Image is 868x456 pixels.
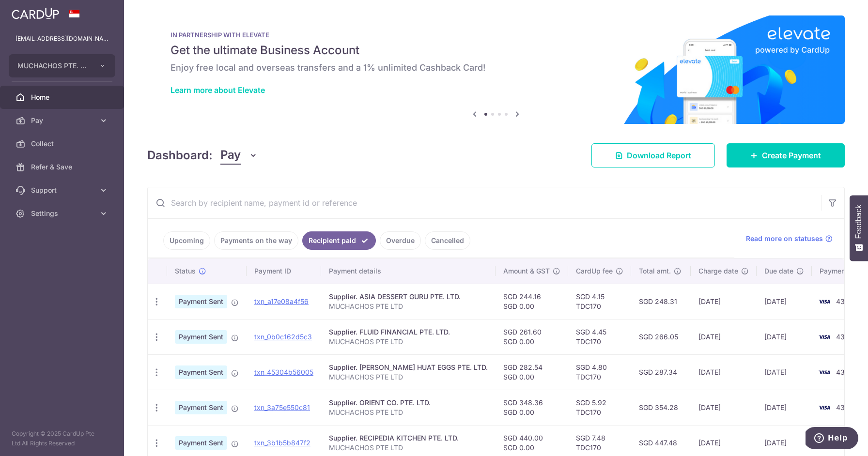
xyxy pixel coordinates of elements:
[31,139,95,149] span: Collect
[836,333,853,341] span: 4369
[329,443,488,453] p: MUCHACHOS PTE LTD
[163,231,210,250] a: Upcoming
[815,331,834,343] img: Bank Card
[170,85,265,95] a: Learn more about Elevate
[17,61,89,71] span: MUCHACHOS PTE. LTD.
[147,15,845,124] img: Renovation banner
[254,297,309,305] a: txn_a17e08a4f56
[329,372,488,382] p: MUCHACHOS PTE LTD
[214,231,298,250] a: Payments on the way
[31,185,95,195] span: Support
[496,390,568,425] td: SGD 348.36 SGD 0.00
[329,433,488,443] div: Supplier. RECIPEDIA KITCHEN PTE. LTD.
[496,284,568,319] td: SGD 244.16 SGD 0.00
[757,284,812,319] td: [DATE]
[321,258,496,284] th: Payment details
[503,266,550,276] span: Amount & GST
[175,330,227,344] span: Payment Sent
[576,266,613,276] span: CardUp fee
[329,337,488,347] p: MUCHACHOS PTE LTD
[591,143,715,167] a: Download Report
[631,284,691,319] td: SGD 248.31
[329,363,488,372] div: Supplier. [PERSON_NAME] HUAT EGGS PTE. LTD.
[31,116,95,125] span: Pay
[329,327,488,337] div: Supplier. FLUID FINANCIAL PTE. LTD.
[854,205,863,239] span: Feedback
[175,401,227,414] span: Payment Sent
[691,390,757,425] td: [DATE]
[850,195,868,261] button: Feedback - Show survey
[631,390,691,425] td: SGD 354.28
[380,231,421,250] a: Overdue
[254,333,312,341] a: txn_0b0c162d5c3
[746,234,823,243] span: Read more on statuses
[220,146,258,165] button: Pay
[247,258,321,284] th: Payment ID
[254,439,310,447] a: txn_3b1b5b847f2
[329,398,488,408] div: Supplier. ORIENT CO. PTE. LTD.
[836,403,853,411] span: 4369
[31,162,95,172] span: Refer & Save
[425,231,470,250] a: Cancelled
[815,296,834,307] img: Bank Card
[175,436,227,450] span: Payment Sent
[727,143,845,167] a: Create Payment
[631,319,691,354] td: SGD 266.05
[175,295,227,308] span: Payment Sent
[631,354,691,390] td: SGD 287.34
[170,31,821,39] p: IN PARTNERSHIP WITH ELEVATE
[329,302,488,311] p: MUCHACHOS PTE LTD
[639,266,671,276] span: Total amt.
[568,354,631,390] td: SGD 4.80 TDC170
[746,234,833,243] a: Read more on statuses
[757,390,812,425] td: [DATE]
[757,319,812,354] td: [DATE]
[170,43,821,58] h5: Get the ultimate Business Account
[254,403,310,411] a: txn_3a75e550c81
[220,146,241,165] span: Pay
[175,266,196,276] span: Status
[496,354,568,390] td: SGD 282.54 SGD 0.00
[691,319,757,354] td: [DATE]
[806,427,858,451] iframe: Opens a widget where you can find more information
[815,402,834,413] img: Bank Card
[815,366,834,378] img: Bank Card
[568,284,631,319] td: SGD 4.15 TDC170
[15,34,108,44] p: [EMAIL_ADDRESS][DOMAIN_NAME]
[568,319,631,354] td: SGD 4.45 TDC170
[691,284,757,319] td: [DATE]
[170,62,821,74] h6: Enjoy free local and overseas transfers and a 1% unlimited Cashback Card!
[254,368,313,376] a: txn_45304b56005
[329,408,488,417] p: MUCHACHOS PTE LTD
[31,92,95,102] span: Home
[757,354,812,390] td: [DATE]
[302,231,376,250] a: Recipient paid
[31,209,95,218] span: Settings
[9,54,115,77] button: MUCHACHOS PTE. LTD.
[836,297,853,305] span: 4369
[764,266,793,276] span: Due date
[762,150,821,161] span: Create Payment
[698,266,738,276] span: Charge date
[496,319,568,354] td: SGD 261.60 SGD 0.00
[329,292,488,302] div: Supplier. ASIA DESSERT GURU PTE. LTD.
[568,390,631,425] td: SGD 5.92 TDC170
[148,187,821,218] input: Search by recipient name, payment id or reference
[147,147,213,164] h4: Dashboard:
[836,368,853,376] span: 4369
[691,354,757,390] td: [DATE]
[12,8,59,19] img: CardUp
[627,150,691,161] span: Download Report
[175,365,227,379] span: Payment Sent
